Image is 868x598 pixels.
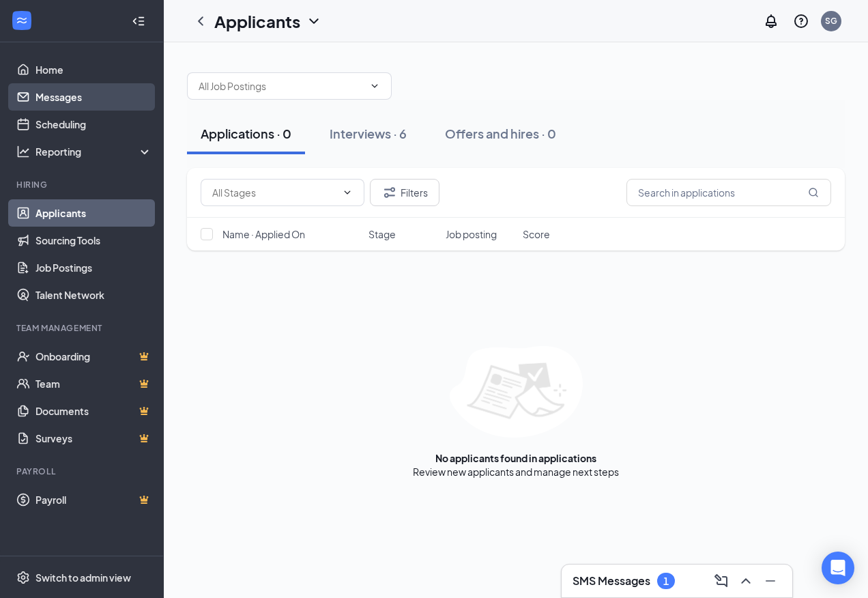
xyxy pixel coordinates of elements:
[35,571,131,584] div: Switch to admin view
[413,465,619,479] div: Review new applicants and manage next steps
[822,552,854,584] div: Open Intercom Messenger
[35,281,152,309] a: Talent Network
[35,486,152,513] a: PayrollCrown
[35,227,152,254] a: Sourcing Tools
[445,125,556,142] div: Offers and hires · 0
[35,199,152,227] a: Applicants
[435,451,596,465] div: No applicants found in applications
[35,370,152,397] a: TeamCrown
[16,322,149,334] div: Team Management
[735,570,757,592] button: ChevronUp
[16,179,149,190] div: Hiring
[35,56,152,83] a: Home
[330,125,407,142] div: Interviews · 6
[192,13,209,29] svg: ChevronLeft
[35,111,152,138] a: Scheduling
[16,571,30,584] svg: Settings
[35,254,152,281] a: Job Postings
[214,10,300,33] h1: Applicants
[763,13,779,29] svg: Notifications
[35,145,153,158] div: Reporting
[762,573,779,589] svg: Minimize
[35,397,152,425] a: DocumentsCrown
[35,83,152,111] a: Messages
[35,343,152,370] a: OnboardingCrown
[212,185,336,200] input: All Stages
[15,14,29,27] svg: WorkstreamLogo
[342,187,353,198] svg: ChevronDown
[132,14,145,28] svg: Collapse
[222,227,305,241] span: Name · Applied On
[808,187,819,198] svg: MagnifyingGlass
[369,81,380,91] svg: ChevronDown
[573,573,650,588] h3: SMS Messages
[523,227,550,241] span: Score
[450,346,583,438] img: empty-state
[825,15,837,27] div: SG
[368,227,396,241] span: Stage
[710,570,732,592] button: ComposeMessage
[713,573,729,589] svg: ComposeMessage
[35,425,152,452] a: SurveysCrown
[759,570,781,592] button: Minimize
[663,575,669,587] div: 1
[16,466,149,477] div: Payroll
[306,13,322,29] svg: ChevronDown
[370,179,439,206] button: Filter Filters
[199,79,364,94] input: All Job Postings
[446,227,497,241] span: Job posting
[738,573,754,589] svg: ChevronUp
[793,13,809,29] svg: QuestionInfo
[626,179,831,206] input: Search in applications
[16,145,30,158] svg: Analysis
[201,125,291,142] div: Applications · 0
[381,184,398,201] svg: Filter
